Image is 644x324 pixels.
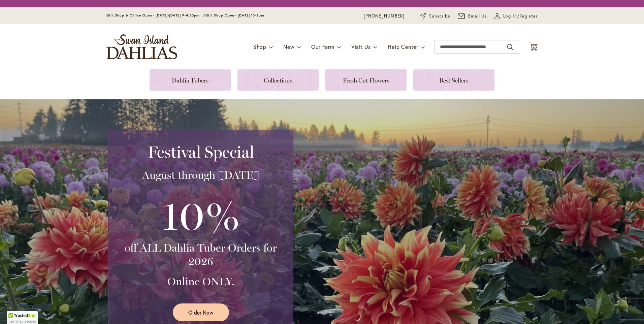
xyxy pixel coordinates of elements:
button: Search [507,42,513,53]
span: Email Us [468,13,487,20]
a: Email Us [458,13,487,20]
a: Subscribe [420,13,450,20]
span: Log In/Register [503,13,538,20]
h3: August through [DATE] [117,168,285,182]
a: [PHONE_NUMBER] [364,13,405,20]
span: Our Farm [311,43,334,50]
h2: Festival Special [117,142,285,161]
h3: Online ONLY. [117,275,285,288]
a: Log In/Register [494,13,538,20]
span: Shop [253,43,266,50]
span: Gift Shop & Office Open - [DATE]-[DATE] 9-4:30pm / [106,13,205,18]
h3: off ALL Dahlia Tuber Orders for 2026 [117,241,285,268]
a: store logo [106,34,177,59]
h3: 10% [117,189,285,241]
span: Visit Us [351,43,371,50]
span: Gift Shop Open - [DATE] 10-3pm [205,13,264,18]
span: Subscribe [429,13,450,20]
span: Help Center [388,43,418,50]
span: New [283,43,294,50]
